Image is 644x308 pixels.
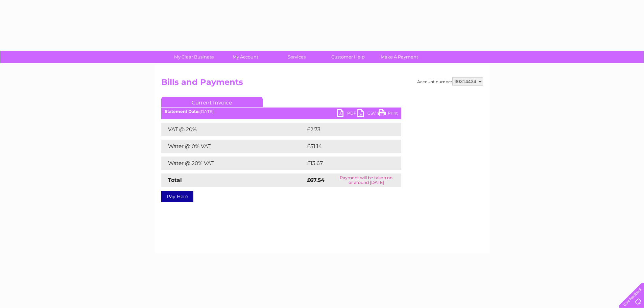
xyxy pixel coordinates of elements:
h2: Bills and Payments [161,77,483,90]
td: £13.67 [305,157,387,170]
strong: £67.54 [307,177,325,183]
td: Water @ 0% VAT [161,140,305,153]
a: Print [378,109,398,119]
a: Current Invoice [161,97,263,107]
a: My Clear Business [166,51,222,63]
td: Payment will be taken on or around [DATE] [331,173,401,187]
div: [DATE] [161,109,401,114]
b: Statement Date: [165,109,199,114]
a: PDF [337,109,357,119]
td: Water @ 20% VAT [161,157,305,170]
td: VAT @ 20% [161,123,305,136]
a: Make A Payment [372,51,427,63]
a: Customer Help [320,51,376,63]
strong: Total [168,177,182,183]
td: £2.73 [305,123,385,136]
td: £51.14 [305,140,386,153]
a: CSV [357,109,378,119]
a: Pay Here [161,191,193,202]
a: My Account [217,51,273,63]
a: Services [269,51,325,63]
div: Account number [417,77,483,86]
